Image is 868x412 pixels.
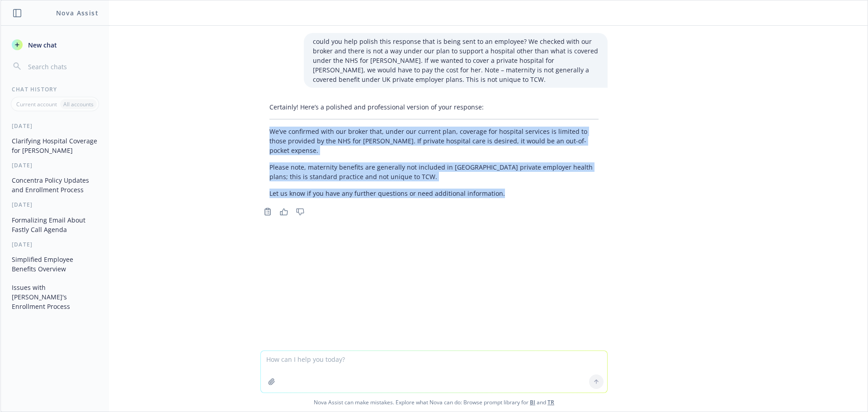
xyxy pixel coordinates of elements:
[4,393,864,412] span: Nova Assist can make mistakes. Explore what Nova can do: Browse prompt library for and
[1,122,109,130] div: [DATE]
[269,102,599,112] p: Certainly! Here’s a polished and professional version of your response:
[63,100,94,108] p: All accounts
[313,37,599,84] p: could you help polish this response that is being sent to an employee? We checked with our broker...
[26,60,98,73] input: Search chats
[264,208,272,216] svg: Copy to clipboard
[8,213,102,237] button: Formalizing Email About Fastly Call Agenda
[8,252,102,276] button: Simplified Employee Benefits Overview
[269,162,599,181] p: Please note, maternity benefits are generally not included in [GEOGRAPHIC_DATA] private employer ...
[26,40,57,50] span: New chat
[8,133,102,158] button: Clarifying Hospital Coverage for [PERSON_NAME]
[1,161,109,169] div: [DATE]
[1,85,109,93] div: Chat History
[1,241,109,248] div: [DATE]
[547,398,554,406] a: TR
[293,205,307,218] button: Thumbs down
[16,100,57,108] p: Current account
[269,127,599,155] p: We’ve confirmed with our broker that, under our current plan, coverage for hospital services is l...
[8,37,102,53] button: New chat
[8,280,102,314] button: Issues with [PERSON_NAME]'s Enrollment Process
[56,8,99,18] h1: Nova Assist
[1,201,109,208] div: [DATE]
[8,173,102,197] button: Concentra Policy Updates and Enrollment Process
[530,398,535,406] a: BI
[269,189,599,198] p: Let us know if you have any further questions or need additional information.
